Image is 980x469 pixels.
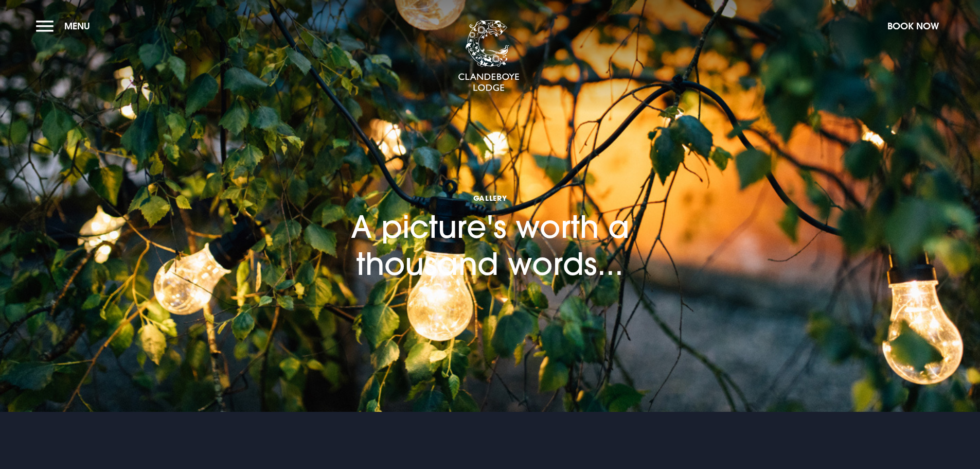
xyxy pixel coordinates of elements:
[64,20,90,32] span: Menu
[284,193,696,203] span: Gallery
[36,15,95,37] button: Menu
[284,135,696,282] h1: A picture's worth a thousand words...
[882,15,944,37] button: Book Now
[458,20,520,92] img: Clandeboye Lodge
